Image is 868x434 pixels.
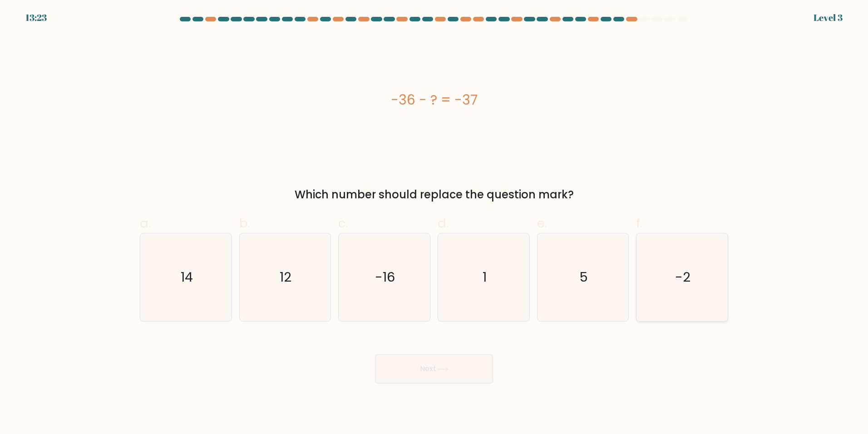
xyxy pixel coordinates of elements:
[438,214,449,232] span: d.
[140,214,151,232] span: a.
[537,214,547,232] span: e.
[483,268,487,286] text: 1
[25,11,47,25] div: 13:23
[579,268,588,286] text: 5
[636,214,642,232] span: f.
[280,268,292,286] text: 12
[145,187,723,203] div: Which number should replace the question mark?
[375,354,493,384] button: Next
[338,214,348,232] span: c.
[181,268,193,286] text: 14
[140,90,728,110] div: -36 - ? = -37
[814,11,843,25] div: Level 3
[676,268,691,286] text: -2
[375,268,395,286] text: -16
[239,214,250,232] span: b.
